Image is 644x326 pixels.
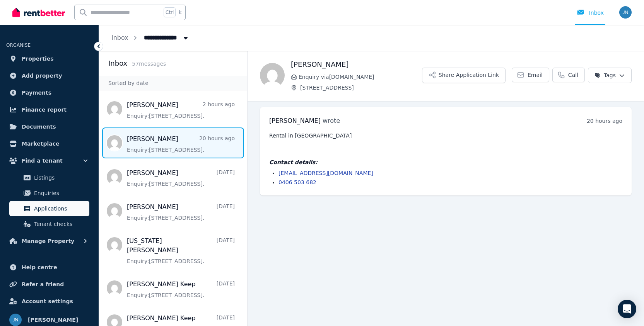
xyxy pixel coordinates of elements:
[34,173,86,182] span: Listings
[299,73,422,81] span: Enquiry via [DOMAIN_NAME]
[588,68,632,83] button: Tags
[269,117,321,124] span: [PERSON_NAME]
[34,204,86,213] span: Applications
[22,105,67,114] span: Finance report
[6,233,92,249] button: Manage Property
[6,153,92,168] button: Find a tenant
[6,136,92,151] a: Marketplace
[127,168,235,188] a: [PERSON_NAME][DATE]Enquiry:[STREET_ADDRESS].
[99,76,247,90] div: Sorted by date
[28,315,78,324] span: [PERSON_NAME]
[260,63,285,88] img: Norah Uluilakeba
[12,7,65,18] img: RentBetter
[9,314,22,326] img: Jason Nissen
[577,9,604,17] div: Inbox
[269,132,622,139] pre: Rental in [GEOGRAPHIC_DATA]
[278,170,373,176] a: [EMAIL_ADDRESS][DOMAIN_NAME]
[6,277,92,292] a: Refer a friend
[278,179,316,185] a: 0406 503 682
[22,54,54,63] span: Properties
[34,219,86,229] span: Tenant checks
[619,6,632,19] img: Jason Nissen
[22,297,73,306] span: Account settings
[568,71,578,79] span: Call
[108,58,127,69] h2: Inbox
[422,68,506,83] button: Share Application Link
[6,85,92,100] a: Payments
[22,139,59,148] span: Marketplace
[552,68,585,82] a: Call
[6,119,92,134] a: Documents
[179,9,181,15] span: k
[127,202,235,222] a: [PERSON_NAME][DATE]Enquiry:[STREET_ADDRESS].
[9,170,89,185] a: Listings
[6,294,92,309] a: Account settings
[132,61,166,67] span: 57 message s
[127,280,235,299] a: [PERSON_NAME] Keep[DATE]Enquiry:[STREET_ADDRESS].
[9,201,89,216] a: Applications
[300,84,422,92] span: [STREET_ADDRESS]
[127,236,235,265] a: [US_STATE][PERSON_NAME][DATE]Enquiry:[STREET_ADDRESS].
[22,263,57,272] span: Help centre
[99,25,202,51] nav: Breadcrumb
[6,51,92,66] a: Properties
[22,156,63,165] span: Find a tenant
[22,88,51,97] span: Payments
[34,188,86,198] span: Enquiries
[528,71,543,79] span: Email
[9,185,89,201] a: Enquiries
[618,300,636,318] div: Open Intercom Messenger
[9,216,89,232] a: Tenant checks
[323,117,340,124] span: wrote
[164,7,176,17] span: Ctrl
[594,71,616,79] span: Tags
[6,102,92,117] a: Finance report
[111,34,128,41] a: Inbox
[6,68,92,83] a: Add property
[6,260,92,275] a: Help centre
[512,68,549,82] a: Email
[127,100,235,120] a: [PERSON_NAME]2 hours agoEnquiry:[STREET_ADDRESS].
[22,122,56,131] span: Documents
[291,59,422,70] h1: [PERSON_NAME]
[127,134,235,154] a: [PERSON_NAME]20 hours agoEnquiry:[STREET_ADDRESS].
[22,236,74,246] span: Manage Property
[22,71,62,80] span: Add property
[269,158,622,166] h4: Contact details:
[587,118,622,124] time: 20 hours ago
[22,280,64,289] span: Refer a friend
[6,42,31,48] span: ORGANISE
